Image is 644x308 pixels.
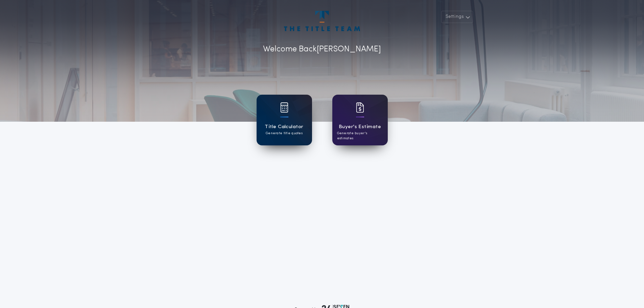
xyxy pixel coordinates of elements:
[337,131,383,141] p: Generate buyer's estimates
[257,95,312,145] a: card iconTitle CalculatorGenerate title quotes
[356,102,364,113] img: card icon
[266,131,303,136] p: Generate title quotes
[280,102,288,113] img: card icon
[441,11,473,23] button: Settings
[263,43,381,55] p: Welcome Back [PERSON_NAME]
[332,95,388,145] a: card iconBuyer's EstimateGenerate buyer's estimates
[265,123,303,131] h1: Title Calculator
[339,123,381,131] h1: Buyer's Estimate
[284,11,360,31] img: account-logo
